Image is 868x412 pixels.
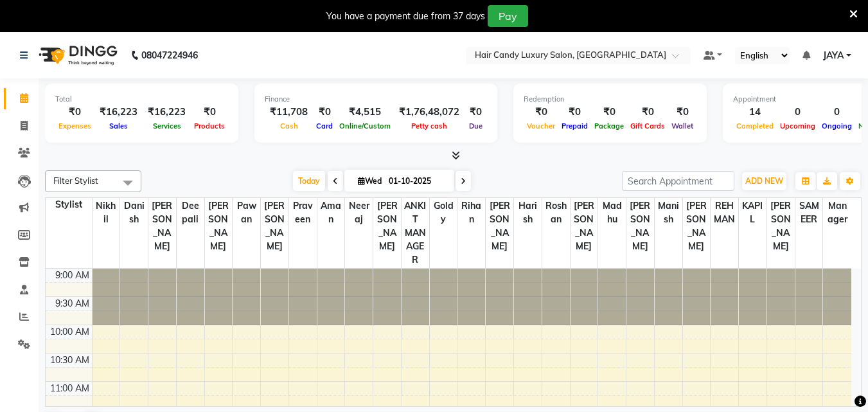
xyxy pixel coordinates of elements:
[571,198,598,255] span: [PERSON_NAME]
[739,198,766,228] span: KAPIL
[205,198,233,255] span: [PERSON_NAME]
[742,172,786,190] button: ADD NEW
[143,105,191,120] div: ₹16,223
[55,121,94,130] span: Expenses
[524,121,558,130] span: Voucher
[277,121,301,130] span: Cash
[48,354,92,367] div: 10:30 AM
[488,5,528,27] button: Pay
[345,198,373,228] span: Neeraj
[394,105,465,120] div: ₹1,76,48,072
[668,121,696,130] span: Wallet
[524,94,696,105] div: Redemption
[120,198,148,228] span: Danish
[767,198,795,255] span: [PERSON_NAME]
[48,382,92,395] div: 11:00 AM
[745,176,783,186] span: ADD NEW
[823,49,844,62] span: JAYA
[289,198,317,228] span: Praveen
[598,198,626,228] span: Madhu
[53,269,92,282] div: 9:00 AM
[313,121,336,130] span: Card
[558,121,591,130] span: Prepaid
[486,198,513,255] span: [PERSON_NAME]
[683,198,711,255] span: [PERSON_NAME]
[46,198,92,211] div: Stylist
[293,171,325,191] span: Today
[819,105,855,120] div: 0
[326,10,485,23] div: You have a payment due from 37 days
[55,105,94,120] div: ₹0
[465,105,487,120] div: ₹0
[191,121,228,130] span: Products
[265,105,313,120] div: ₹11,708
[53,175,98,186] span: Filter Stylist
[402,198,429,268] span: ANKIT MANAGER
[733,105,777,120] div: 14
[777,121,819,130] span: Upcoming
[733,121,777,130] span: Completed
[385,172,449,191] input: 2025-10-01
[823,198,851,228] span: Manager
[711,198,738,228] span: REHMAN
[457,198,485,228] span: Rihan
[53,297,92,310] div: 9:30 AM
[33,37,121,73] img: logo
[55,94,228,105] div: Total
[150,121,184,130] span: Services
[233,198,260,228] span: Pawan
[524,105,558,120] div: ₹0
[373,198,401,255] span: [PERSON_NAME]
[94,105,143,120] div: ₹16,223
[336,105,394,120] div: ₹4,515
[626,198,654,255] span: [PERSON_NAME]
[93,198,120,228] span: Nikhil
[408,121,450,130] span: Petty cash
[514,198,542,228] span: Harish
[191,105,228,120] div: ₹0
[622,171,734,191] input: Search Appointment
[655,198,682,228] span: Manish
[317,198,345,228] span: Aman
[466,121,486,130] span: Due
[177,198,204,228] span: Deepali
[819,121,855,130] span: Ongoing
[48,325,92,339] div: 10:00 AM
[148,198,176,255] span: [PERSON_NAME]
[542,198,570,228] span: Roshan
[627,105,668,120] div: ₹0
[336,121,394,130] span: Online/Custom
[261,198,288,255] span: [PERSON_NAME]
[106,121,131,130] span: Sales
[795,198,823,228] span: SAMEER
[627,121,668,130] span: Gift Cards
[355,176,385,186] span: Wed
[265,94,487,105] div: Finance
[591,121,627,130] span: Package
[558,105,591,120] div: ₹0
[430,198,457,228] span: Goldy
[141,37,198,73] b: 08047224946
[591,105,627,120] div: ₹0
[668,105,696,120] div: ₹0
[313,105,336,120] div: ₹0
[777,105,819,120] div: 0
